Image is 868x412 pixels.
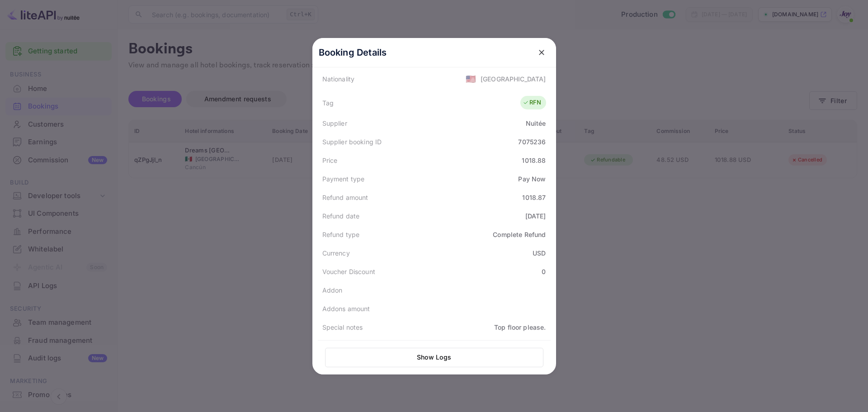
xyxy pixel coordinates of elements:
[493,230,546,239] div: Complete Refund
[322,98,334,108] div: Tag
[322,174,365,184] div: Payment type
[322,193,368,202] div: Refund amount
[322,156,338,165] div: Price
[322,285,343,295] div: Addon
[322,137,382,147] div: Supplier booking ID
[518,174,546,184] div: Pay Now
[526,118,546,128] div: Nuitée
[522,156,546,165] div: 1018.88
[542,267,546,276] div: 0
[322,211,360,221] div: Refund date
[322,267,375,276] div: Voucher Discount
[494,322,546,332] div: Top floor please.
[518,137,546,147] div: 7075236
[533,44,550,61] button: close
[522,193,546,202] div: 1018.87
[525,211,546,221] div: [DATE]
[523,98,541,107] div: RFN
[322,248,350,258] div: Currency
[319,46,387,59] p: Booking Details
[322,118,347,128] div: Supplier
[322,304,370,313] div: Addons amount
[325,348,543,367] button: Show Logs
[322,322,363,332] div: Special notes
[322,230,360,239] div: Refund type
[481,74,546,84] div: [GEOGRAPHIC_DATA]
[466,71,476,87] span: United States
[533,248,546,258] div: USD
[322,74,355,84] div: Nationality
